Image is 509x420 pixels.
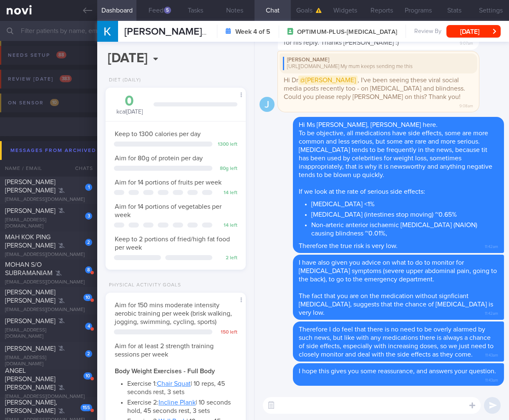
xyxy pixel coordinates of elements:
[8,145,113,156] div: Messages from Archived
[106,77,141,83] div: Diet (Daily)
[85,323,92,330] div: 4
[299,293,493,316] span: The fact that you are on the medication without signficiant [MEDICAL_DATA], suggests that the cha...
[56,51,66,58] span: 88
[5,252,92,258] div: [EMAIL_ADDRESS][DOMAIN_NAME]
[446,25,501,38] button: [DATE]
[217,255,237,261] div: 2 left
[235,28,270,36] strong: Week 4 of 5
[5,307,92,313] div: [EMAIL_ADDRESS][DOMAIN_NAME]
[485,375,498,383] span: 11:43am
[6,73,74,85] div: Review [DATE]
[5,367,55,391] span: ANGEL [PERSON_NAME] [PERSON_NAME]
[157,380,191,387] a: Chair Squat
[5,207,55,214] span: [PERSON_NAME]
[115,343,214,358] span: Aim for at least 2 strength training sessions per week
[5,261,53,276] span: MOHAN S/O SUBRAMANIAM
[159,399,196,406] a: Incline Plank
[5,234,55,249] span: MAH KOK PING [PERSON_NAME]
[299,243,398,249] span: Therefore the true risk is very low.
[106,282,181,288] div: Physical Activity Goals
[85,350,92,357] div: 2
[6,97,61,109] div: On sensor
[115,203,222,218] span: Aim for 14 portions of vegetables per week
[299,121,438,128] span: Hi Ms [PERSON_NAME], [PERSON_NAME] here.
[85,213,92,220] div: 3
[83,294,92,301] div: 10
[485,309,498,316] span: 11:42am
[85,184,92,191] div: 1
[6,50,68,61] div: Needs setup
[217,190,237,196] div: 14 left
[114,94,145,109] div: 0
[5,394,92,400] div: [EMAIL_ADDRESS][DOMAIN_NAME]
[311,208,498,219] li: [MEDICAL_DATA] (intestines stop moving) ~0.65%
[85,239,92,246] div: 2
[485,242,498,250] span: 11:42am
[299,147,492,178] span: [MEDICAL_DATA] tends to be frequently in the news, because tit has been used by celebrities for w...
[217,223,237,229] div: 14 left
[85,266,92,273] div: 8
[485,350,498,358] span: 11:43am
[115,236,230,251] span: Keep to 2 portions of fried/high fat food per week
[127,396,237,415] li: Exercise 2: | 10 seconds hold, 45 seconds rest, 3 sets
[459,101,473,109] span: 9:08am
[299,130,488,145] span: To be objective, all medications have side effects, some are more common and less serious, but so...
[5,197,92,203] div: [EMAIL_ADDRESS][DOMAIN_NAME]
[283,57,474,63] div: [PERSON_NAME]
[127,377,237,396] li: Exercise 1: | 10 reps, 45 seconds rest, 3 sets
[311,219,498,238] li: Non-arteric anterior ischaemic [MEDICAL_DATA] (NAION) causing blindness ~0.01%,
[124,27,231,37] span: [PERSON_NAME] Su-En
[284,31,467,46] span: I will have to get [PERSON_NAME] to comment on this. Do wait for his reply. Thanks [PERSON_NAME] :)
[115,179,222,186] span: Aim for 14 portions of fruits per week
[5,345,55,352] span: [PERSON_NAME]
[460,38,473,46] span: 9:07am
[5,217,92,230] div: [EMAIL_ADDRESS][DOMAIN_NAME]
[284,76,465,100] span: Hi Dr , I've been seeing these viral social media posts recently too - on [MEDICAL_DATA] and blin...
[60,75,72,82] span: 383
[5,318,55,324] span: [PERSON_NAME]
[115,155,203,162] span: Aim for 80g of protein per day
[115,302,232,325] span: Aim for 150 mins moderate intensity aerobic training per week (brisk walking, jogging, swimming, ...
[217,142,237,148] div: 1300 left
[5,279,92,286] div: [EMAIL_ADDRESS][DOMAIN_NAME]
[5,289,55,304] span: [PERSON_NAME] [PERSON_NAME]
[414,28,441,35] span: Review By
[217,166,237,172] div: 80 g left
[5,327,92,340] div: [EMAIL_ADDRESS][DOMAIN_NAME]
[114,94,145,116] div: kcal [DATE]
[5,179,55,194] span: [PERSON_NAME] [PERSON_NAME]
[299,326,494,358] span: Therefore I do feel that there is no need to be overly alarmed by such news, but like with any me...
[164,7,171,14] div: 5
[115,131,201,137] span: Keep to 1300 calories per day
[83,372,92,380] div: 10
[297,28,397,36] span: OPTIMUM-PLUS-[MEDICAL_DATA]
[5,355,92,367] div: [EMAIL_ADDRESS][DOMAIN_NAME]
[299,368,496,374] span: I hope this gives you some reassurance, and answers your question.
[299,188,425,195] span: If we look at the rate of serious side effects:
[283,63,474,70] div: [URL][DOMAIN_NAME] My mum keeps sending me this
[299,259,497,283] span: I have also given you advice on what to do to monitor for [MEDICAL_DATA] symptoms (severe upper a...
[5,399,57,414] span: [PERSON_NAME], [PERSON_NAME]
[298,76,358,85] span: @[PERSON_NAME]
[217,329,237,336] div: 150 left
[260,97,275,112] div: J
[311,198,498,208] li: [MEDICAL_DATA] <1%
[81,404,92,411] div: 155
[50,99,59,106] span: 10
[115,368,215,374] strong: Body Weight Exercises - Full Body
[64,160,97,177] div: Chats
